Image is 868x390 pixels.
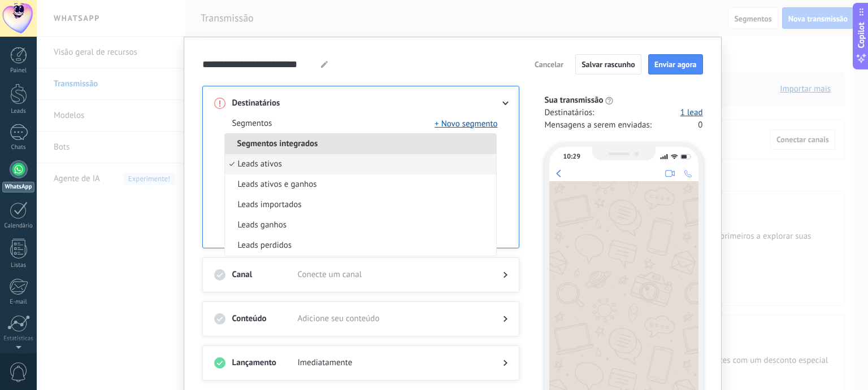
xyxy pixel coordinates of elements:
[545,95,604,106] span: Sua transmissão
[575,54,641,75] button: Salvar rascunho
[563,152,580,161] div: 10:29
[2,182,34,192] div: WhatsApp
[238,220,287,231] span: Leads ganhos
[238,159,282,170] span: Leads ativos
[2,67,35,75] div: Painel
[232,98,298,109] h3: Destinatários
[545,107,594,119] span: Destinatários :
[298,269,485,281] span: Conecte um canal
[435,118,497,129] button: + Novo segmento
[698,120,702,131] span: 0
[225,138,331,149] span: Segmentos integrados
[2,108,35,115] div: Leads
[2,144,35,151] div: Chats
[530,56,568,73] button: Cancelar
[238,179,317,190] span: Leads ativos e ganhos
[238,240,292,251] span: Leads perdidos
[2,335,35,343] div: Estatísticas
[535,60,563,68] span: Cancelar
[232,313,298,325] h3: Conteúdo
[856,22,867,48] span: Copilot
[2,222,35,230] div: Calendário
[298,313,485,325] span: Adicione seu conteúdo
[238,199,302,211] span: Leads importados
[648,54,703,75] button: Enviar agora
[2,299,35,306] div: E-mail
[232,118,272,129] span: Segmentos
[680,107,703,119] a: 1 lead
[581,60,635,68] span: Salvar rascunho
[2,262,35,269] div: Listas
[298,357,485,369] span: Imediatamente
[232,269,298,281] h3: Canal
[545,120,652,131] span: Mensagens a serem enviadas :
[232,357,298,369] h3: Lançamento
[654,60,697,68] span: Enviar agora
